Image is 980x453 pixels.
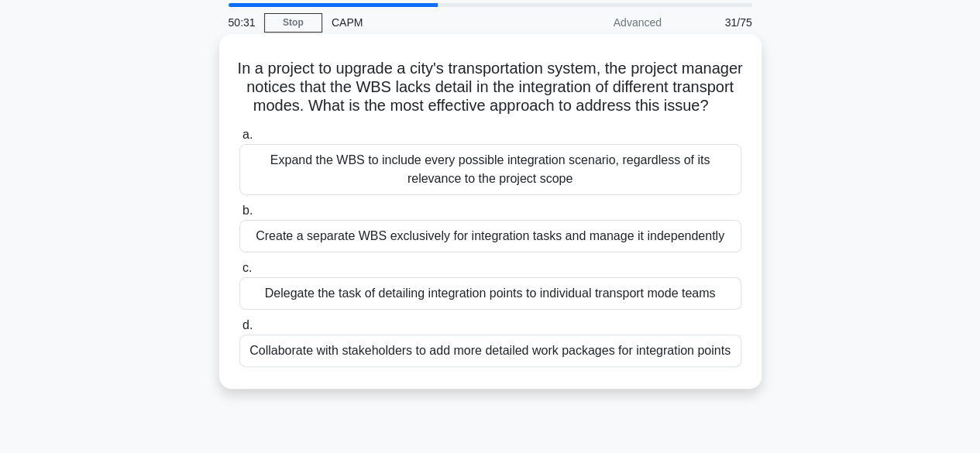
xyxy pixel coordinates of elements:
div: Delegate the task of detailing integration points to individual transport mode teams [239,277,741,310]
div: CAPM [322,7,535,38]
div: Create a separate WBS exclusively for integration tasks and manage it independently [239,220,741,252]
div: Collaborate with stakeholders to add more detailed work packages for integration points [239,335,741,367]
span: a. [242,128,253,141]
a: Stop [264,13,322,33]
div: Expand the WBS to include every possible integration scenario, regardless of its relevance to the... [239,144,741,195]
span: b. [242,204,253,217]
div: 31/75 [671,7,762,38]
span: c. [242,261,252,274]
span: d. [242,318,253,331]
div: Advanced [535,7,671,38]
div: 50:31 [219,7,264,38]
h5: In a project to upgrade a city's transportation system, the project manager notices that the WBS ... [238,59,743,116]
